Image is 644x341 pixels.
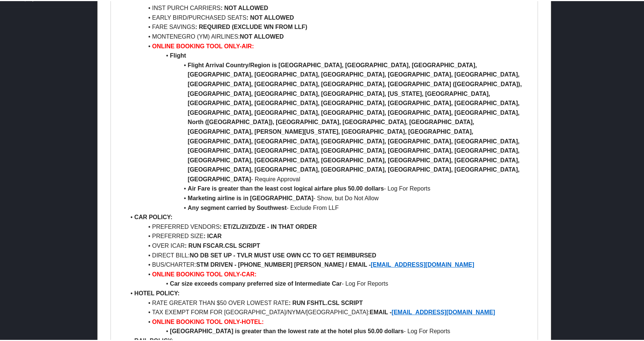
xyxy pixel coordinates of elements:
li: FARE SAVINGS [125,21,532,31]
strong: Marketing airline is in [GEOGRAPHIC_DATA] [188,194,313,200]
li: - Log For Reports [125,278,532,288]
strong: STM DRIVEN - [PHONE_NUMBER] [PERSON_NAME] / EMAIL - [196,260,371,267]
li: DIRECT BILL: [125,250,532,259]
strong: NOT ALLOWED [240,32,284,39]
li: OVER ICAR [125,240,532,250]
strong: Flight Arrival Country/Region is [GEOGRAPHIC_DATA], [GEOGRAPHIC_DATA], [GEOGRAPHIC_DATA], [GEOGRA... [188,61,524,181]
strong: ET/ZL/ZI/ZD/ZE - IN THAT ORDER [223,223,317,229]
strong: : NOT ALLOWED [221,4,268,10]
strong: Car size exceeds company preferred size of Intermediate Car [170,279,341,286]
li: MONTENEGRO (YM) AIRLINES: [125,31,532,40]
strong: : REQUIRED (EXCLUDE WN FROM LLF) [195,23,307,29]
strong: CAR POLICY: [134,213,172,219]
strong: [GEOGRAPHIC_DATA] is greater than the lowest rate at the hotel plus 50.00 dollars [170,327,404,333]
li: RATE GREATER THAN $50 OVER LOWEST RATE [125,297,532,307]
a: [EMAIL_ADDRESS][DOMAIN_NAME] [371,260,474,267]
strong: ONLINE BOOKING TOOL ONLY-CAR: [152,270,257,276]
strong: ONLINE BOOKING TOOL ONLY-AIR: [152,42,254,48]
strong: : RUN FSHTL.CSL SCRIPT [289,299,363,305]
li: PREFERRED SIZE [125,230,532,240]
strong: EMAIL - [370,308,392,314]
li: - Show, but Do Not Allow [125,192,532,202]
strong: ONLINE BOOKING TOOL ONLY-HOTEL: [152,318,264,324]
li: EARLY BIRD/PURCHASED SEATS [125,12,532,22]
strong: Any segment carried by Southwest [188,204,287,210]
strong: : [220,223,222,229]
strong: : ICAR [204,232,222,238]
li: BUS/CHARTER: [125,259,532,269]
strong: : NOT ALLOWED [247,13,294,20]
strong: : RUN FSCAR.CSL SCRIPT [185,241,260,248]
a: [EMAIL_ADDRESS][DOMAIN_NAME] [392,308,495,314]
strong: Flight [170,51,186,58]
li: PREFERRED VENDORS [125,221,532,231]
strong: HOTEL POLICY: [134,289,179,295]
strong: NO DB SET UP - TVLR MUST USE OWN CC TO GET REIMBURSED [189,251,376,257]
li: TAX EXEMPT FORM FOR [GEOGRAPHIC_DATA]/NYMA/[GEOGRAPHIC_DATA]: [125,306,532,316]
li: - Log For Reports [125,183,532,192]
strong: Air Fare is greater than the least cost logical airfare plus 50.00 dollars [188,184,384,191]
li: - Require Approval [125,59,532,183]
li: - Log For Reports [125,325,532,335]
li: - Exclude From LLF [125,202,532,212]
li: INST PURCH CARRIERS [125,2,532,12]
